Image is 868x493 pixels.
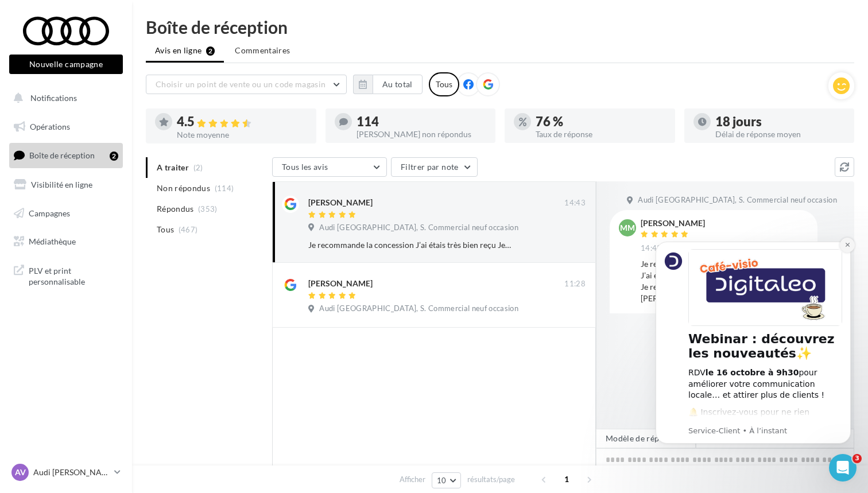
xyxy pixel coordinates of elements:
p: Audi [PERSON_NAME] [33,467,110,478]
span: Boîte de réception [29,150,95,160]
div: Taux de réponse [536,130,666,138]
div: Je recommande la concession J’ai étais très bien reçu Je remercie [PERSON_NAME] et [PERSON_NAME] [308,239,511,251]
div: 2 [110,152,118,161]
a: Campagnes [7,201,125,226]
div: Note moyenne [177,131,307,139]
span: AV [15,467,26,478]
span: résultats/page [467,474,515,485]
button: Modèle de réponse [596,429,696,448]
span: Campagnes [29,208,70,218]
span: 10 [437,476,447,485]
span: Visibilité en ligne [31,180,92,189]
span: Tous les avis [282,162,328,172]
span: Notifications [30,93,77,103]
iframe: Intercom live chat [829,454,857,482]
button: Tous les avis [272,157,387,177]
a: Médiathèque [7,230,125,254]
span: Opérations [30,122,70,131]
a: AV Audi [PERSON_NAME] [9,461,123,483]
span: 1 [557,470,576,488]
span: (114) [215,184,234,193]
div: [PERSON_NAME] [641,219,705,227]
div: [PERSON_NAME] [308,278,373,289]
span: Tous [157,224,174,235]
span: Audi [GEOGRAPHIC_DATA], S. Commercial neuf occasion [638,195,837,205]
button: Filtrer par note [391,157,478,177]
iframe: Intercom notifications message [638,227,868,487]
button: Au total [353,75,423,94]
div: 114 [356,115,487,128]
span: PLV et print personnalisable [29,263,118,288]
span: Audi [GEOGRAPHIC_DATA], S. Commercial neuf occasion [319,223,518,233]
div: 4.5 [177,115,307,129]
span: Afficher [400,474,425,485]
button: Nouvelle campagne [9,55,123,74]
span: 11:28 [564,279,586,289]
button: 10 [432,472,461,488]
a: Visibilité en ligne [7,173,125,197]
span: Commentaires [235,45,290,56]
span: Audi [GEOGRAPHIC_DATA], S. Commercial neuf occasion [319,304,518,314]
a: Boîte de réception2 [7,143,125,168]
a: Opérations [7,115,125,139]
div: [PERSON_NAME] non répondus [356,130,487,138]
span: 3 [852,454,862,463]
span: Répondus [157,203,194,215]
button: Choisir un point de vente ou un code magasin [146,75,347,94]
div: [PERSON_NAME] [308,197,373,208]
span: Non répondus [157,183,210,194]
a: PLV et print personnalisable [7,258,125,292]
span: 14:43 [564,198,586,208]
div: Tous [429,72,459,96]
span: MM [620,222,635,234]
div: 76 % [536,115,666,128]
button: Notifications [7,86,121,110]
div: Délai de réponse moyen [715,130,846,138]
span: Médiathèque [29,236,76,246]
span: (353) [198,204,218,213]
span: Choisir un point de vente ou un code magasin [156,79,325,89]
div: Boîte de réception [146,18,854,36]
span: (467) [179,225,198,234]
div: 18 jours [715,115,846,128]
button: Au total [373,75,423,94]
